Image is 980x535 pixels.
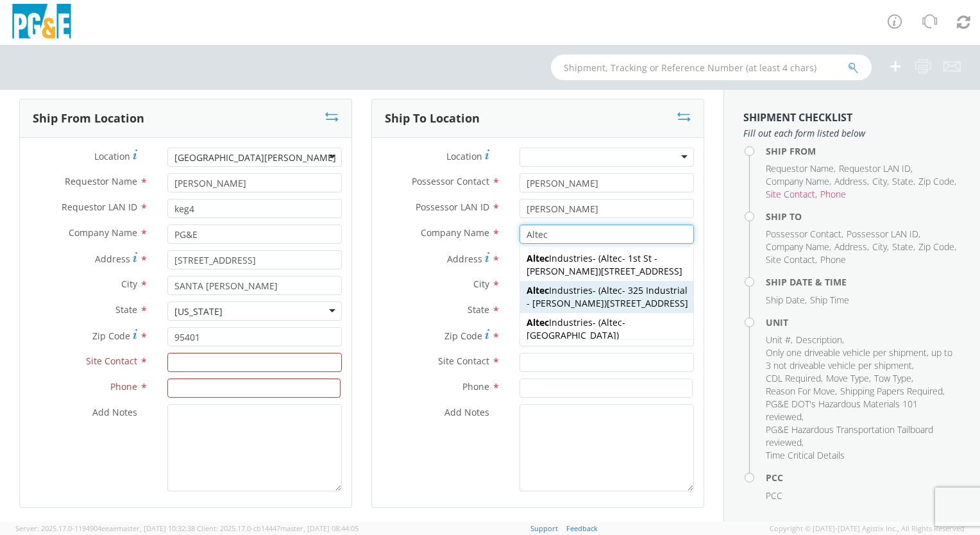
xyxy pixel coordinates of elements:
[743,127,961,140] span: Fill out each form listed below
[766,212,961,221] h4: Ship To
[446,150,482,162] span: Location
[872,175,889,188] li: ,
[766,346,958,372] li: ,
[15,523,195,533] span: Server: 2025.17.0-1194904eeae
[834,241,869,253] li: ,
[551,55,872,80] input: Shipment, Tracking or Reference Number (at least 4 chars)
[766,253,815,266] span: Site Contact
[92,330,130,342] span: Zip Code
[766,175,831,188] li: ,
[174,151,336,164] div: [GEOGRAPHIC_DATA][PERSON_NAME]
[892,175,915,188] li: ,
[766,346,952,371] span: Only one driveable vehicle per shipment, up to 3 not driveable vehicle per shipment
[766,473,961,482] h4: PCC
[527,316,593,328] span: Industries
[743,110,852,124] strong: Shipment Checklist
[874,372,913,385] li: ,
[766,277,961,287] h4: Ship Date & Time
[766,372,821,384] span: CDL Required
[95,253,130,265] span: Address
[473,278,489,290] span: City
[847,228,918,240] span: Possessor LAN ID
[766,188,815,200] span: Site Contact
[115,303,137,316] span: State
[527,252,657,277] span: - 1st St - [PERSON_NAME]
[447,253,482,265] span: Address
[468,303,489,316] span: State
[766,334,791,346] span: Unit #
[872,175,887,187] span: City
[839,162,911,174] span: Requestor LAN ID
[766,228,843,241] li: ,
[462,380,489,393] span: Phone
[197,523,359,533] span: Client: 2025.17.0-cb14447
[839,162,913,175] li: ,
[444,330,482,342] span: Zip Code
[766,241,829,253] span: Company Name
[826,372,869,384] span: Move Type
[840,385,945,398] li: ,
[121,278,137,290] span: City
[444,406,489,418] span: Add Notes
[766,489,782,502] span: PCC
[766,162,836,175] li: ,
[810,294,849,306] span: Ship Time
[796,334,842,346] span: Description
[892,241,915,253] li: ,
[607,297,688,309] span: [STREET_ADDRESS]
[872,241,887,253] span: City
[33,112,144,125] h3: Ship From Location
[520,281,693,313] div: - ( )
[834,241,867,253] span: Address
[92,406,137,418] span: Add Notes
[766,162,834,174] span: Requestor Name
[766,294,805,306] span: Ship Date
[601,316,622,328] strong: Altec
[527,284,688,309] span: - 325 Industrial - [PERSON_NAME]
[766,175,829,187] span: Company Name
[527,252,593,264] span: Industries
[566,523,598,533] a: Feedback
[766,188,817,201] li: ,
[796,334,844,346] li: ,
[110,380,137,393] span: Phone
[892,175,913,187] span: State
[766,228,841,240] span: Possessor Contact
[527,316,625,341] span: - [GEOGRAPHIC_DATA]
[385,112,480,125] h3: Ship To Location
[527,316,549,328] strong: Altec
[766,334,793,346] li: ,
[834,175,869,188] li: ,
[527,252,549,264] strong: Altec
[69,226,137,239] span: Company Name
[892,241,913,253] span: State
[601,284,622,296] strong: Altec
[766,294,807,307] li: ,
[117,523,195,533] span: master, [DATE] 10:32:38
[918,241,956,253] li: ,
[820,253,846,266] span: Phone
[766,423,958,449] li: ,
[766,318,961,327] h4: Unit
[527,284,593,296] span: Industries
[530,523,558,533] a: Support
[918,175,956,188] li: ,
[840,385,943,397] span: Shipping Papers Required
[601,252,622,264] strong: Altec
[826,372,871,385] li: ,
[766,241,831,253] li: ,
[10,4,74,42] img: pge-logo-06675f144f4cfa6a6814.png
[94,150,130,162] span: Location
[766,146,961,156] h4: Ship From
[174,305,223,318] div: [US_STATE]
[766,385,837,398] li: ,
[62,201,137,213] span: Requestor LAN ID
[847,228,920,241] li: ,
[766,253,817,266] li: ,
[412,175,489,187] span: Possessor Contact
[65,175,137,187] span: Requestor Name
[766,449,845,461] span: Time Critical Details
[766,372,823,385] li: ,
[872,241,889,253] li: ,
[918,175,954,187] span: Zip Code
